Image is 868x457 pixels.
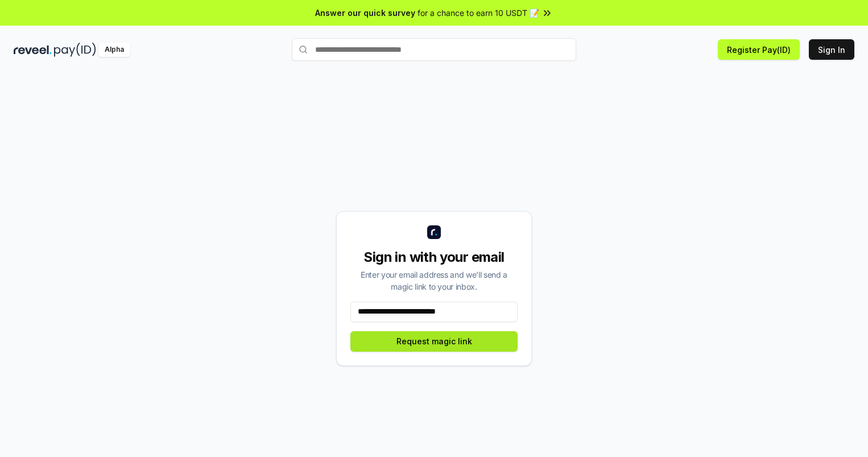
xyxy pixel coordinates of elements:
div: Enter your email address and we’ll send a magic link to your inbox. [350,269,518,293]
span: Answer our quick survey [315,7,415,19]
button: Sign In [809,39,854,60]
div: Alpha [98,43,130,57]
button: Register Pay(ID) [718,39,800,60]
div: Sign in with your email [350,248,518,266]
img: pay_id [54,43,96,57]
span: for a chance to earn 10 USDT 📝 [418,7,539,19]
img: reveel_dark [14,43,52,57]
button: Request magic link [350,331,518,352]
img: logo_small [427,225,441,239]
